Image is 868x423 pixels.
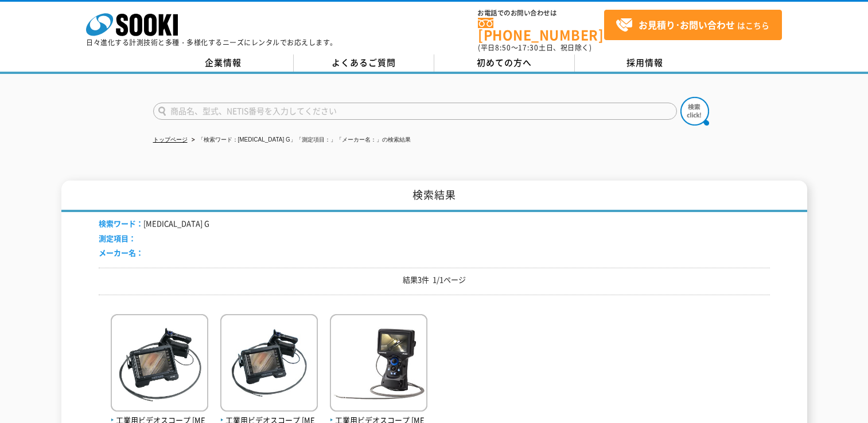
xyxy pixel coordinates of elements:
input: 商品名、型式、NETIS番号を入力してください [153,103,677,120]
li: [MEDICAL_DATA] G [99,218,209,230]
span: (平日 ～ 土日、祝日除く) [478,42,591,53]
a: お見積り･お問い合わせはこちら [604,10,782,40]
p: 日々進化する計測技術と多種・多様化するニーズにレンタルでお応えします。 [86,39,337,46]
img: IPLEX GT（φ4mm／3.5m） [111,314,208,414]
li: 「検索ワード：[MEDICAL_DATA] G」「測定項目：」「メーカー名：」の検索結果 [189,134,411,146]
a: 採用情報 [575,54,715,72]
h1: 検索結果 [61,181,807,212]
a: よくあるご質問 [294,54,434,72]
span: お電話でのお問い合わせは [478,10,604,17]
span: 17:30 [518,42,539,53]
img: IPLEX G Lite（φ6.0mm／10m） [330,314,427,414]
span: 測定項目： [99,233,136,244]
span: 検索ワード： [99,218,143,229]
a: トップページ [153,136,188,143]
a: 初めての方へ [434,54,575,72]
img: IPLEX GT（φ6.0mm／3.5m） [220,314,318,414]
p: 結果3件 1/1ページ [99,274,770,286]
span: 初めての方へ [477,56,532,69]
span: はこちら [616,17,769,34]
span: メーカー名： [99,247,143,258]
a: [PHONE_NUMBER] [478,18,604,41]
strong: お見積り･お問い合わせ [639,18,735,32]
img: btn_search.png [680,97,709,126]
a: 企業情報 [153,54,294,72]
span: 8:50 [495,42,511,53]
